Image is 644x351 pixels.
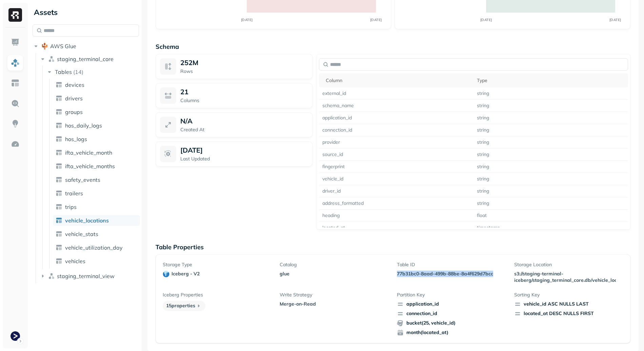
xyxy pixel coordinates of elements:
[319,136,474,149] td: provider
[326,77,470,84] div: Column
[56,203,62,210] img: table
[180,97,308,104] p: Columns
[480,18,492,22] tspan: [DATE]
[11,140,20,149] img: Optimization
[397,310,506,317] span: connection_id
[65,163,115,170] span: ifta_vehicle_months
[53,134,140,144] a: hos_logs
[280,292,389,298] p: Write Strategy
[474,173,628,185] td: string
[180,117,193,125] p: N/A
[56,176,62,183] img: table
[56,95,62,102] img: table
[280,271,389,277] p: glue
[48,56,55,62] img: namespace
[53,242,140,253] a: vehicle_utilization_day
[56,136,62,142] img: table
[50,43,76,50] span: AWS Glue
[73,69,83,75] p: ( 14 )
[319,222,474,234] td: located_at
[180,58,198,67] span: 252M
[65,136,87,142] span: hos_logs
[474,185,628,197] td: string
[477,77,625,84] div: Type
[180,87,188,96] p: 21
[56,258,62,265] img: table
[53,229,140,239] a: vehicle_stats
[53,215,140,226] a: vehicle_locations
[474,210,628,222] td: float
[280,301,389,307] p: Merge-on-Read
[8,8,22,22] img: Ryft
[11,99,20,108] img: Query Explorer
[280,261,389,268] p: Catalog
[514,261,623,268] p: Storage Location
[53,147,140,158] a: ifta_vehicle_month
[65,149,112,156] span: ifta_vehicle_month
[319,100,474,112] td: schema_name
[319,197,474,210] td: address_formatted
[172,271,200,277] p: iceberg - v2
[180,146,203,154] p: [DATE]
[53,188,140,199] a: trailers
[474,161,628,173] td: string
[163,292,272,298] p: Iceberg Properties
[514,301,623,308] div: vehicle_id ASC NULLS LAST
[65,217,109,224] span: vehicle_locations
[319,112,474,124] td: application_id
[241,18,253,22] tspan: [DATE]
[39,54,139,64] button: staging_terminal_core
[53,106,140,117] a: groups
[370,18,382,22] tspan: [DATE]
[56,149,62,156] img: table
[56,244,62,251] img: table
[474,149,628,161] td: string
[156,243,630,251] p: Table Properties
[57,56,114,62] span: staging_terminal_core
[65,109,83,115] span: groups
[65,176,100,183] span: safety_events
[180,68,308,75] p: Rows
[56,231,62,237] img: table
[397,261,506,268] p: Table ID
[609,18,621,22] tspan: [DATE]
[65,231,98,237] span: vehicle_stats
[53,79,140,90] a: devices
[41,43,48,50] img: root
[397,329,506,336] span: month(located_at)
[319,124,474,136] td: connection_id
[46,66,140,77] button: Tables(14)
[514,310,623,317] div: located_at DESC NULLS FIRST
[514,271,616,284] p: s3://staging-terminal-iceberg/staging_terminal_core.db/vehicle_locations
[65,203,77,210] span: trips
[33,7,139,18] div: Assets
[11,331,20,341] img: Terminal Staging
[65,244,123,251] span: vehicle_utilization_day
[397,301,506,308] span: application_id
[33,41,139,52] button: AWS Glue
[65,258,85,265] span: vehicles
[474,136,628,149] td: string
[514,292,623,298] p: Sorting Key
[397,320,506,327] span: bucket(25, vehicle_id)
[474,87,628,100] td: string
[56,81,62,88] img: table
[56,163,62,170] img: table
[53,174,140,185] a: safety_events
[56,217,62,224] img: table
[397,271,506,277] p: 77b31bc0-8aad-499b-88be-8a4f629d7bcc
[65,95,83,102] span: drivers
[56,122,62,129] img: table
[319,149,474,161] td: source_id
[11,58,20,67] img: Assets
[474,100,628,112] td: string
[56,109,62,115] img: table
[11,38,20,47] img: Dashboard
[53,161,140,172] a: ifta_vehicle_months
[163,271,169,277] img: iceberg - v2
[65,81,84,88] span: devices
[65,122,102,129] span: hos_daily_logs
[156,43,630,51] p: Schema
[319,185,474,197] td: driver_id
[319,173,474,185] td: vehicle_id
